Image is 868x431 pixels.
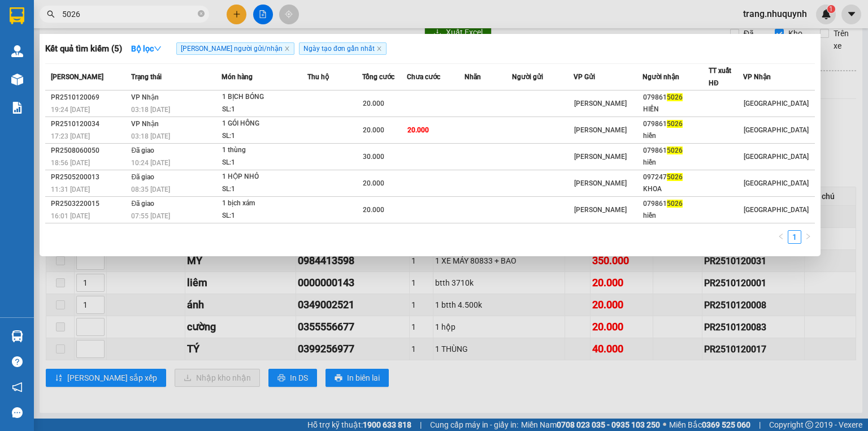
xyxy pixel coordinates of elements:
span: close [376,46,382,51]
span: Người gửi [512,73,543,81]
button: Bộ lọcdown [122,40,171,58]
span: [PERSON_NAME] [51,73,103,81]
li: Next Page [801,230,815,244]
span: 17:23 [DATE] [51,132,90,140]
span: message [12,407,23,418]
span: down [154,45,162,53]
div: KHOA [643,183,708,195]
span: Trạng thái [131,73,162,81]
span: 16:01 [DATE] [51,212,90,220]
li: 1 [788,230,801,244]
div: 1 HỘP NHỎ [222,171,307,183]
span: VP Nhận [131,120,159,128]
span: close-circle [198,9,205,20]
div: SL: 1 [222,157,307,169]
span: question-circle [12,356,23,367]
span: right [805,233,811,240]
span: 20.000 [363,126,384,134]
span: Người nhận [643,73,679,81]
span: [PERSON_NAME] [574,206,627,214]
span: left [778,233,784,240]
span: 10:24 [DATE] [131,159,170,167]
span: close [284,46,290,51]
span: 5026 [667,200,683,208]
strong: Bộ lọc [131,44,162,53]
span: Đã giao [131,146,154,154]
span: Thu hộ [307,73,329,81]
span: 03:18 [DATE] [131,132,170,140]
span: 11:31 [DATE] [51,186,90,193]
span: 20.000 [407,126,429,134]
div: PR2510120069 [51,92,128,104]
div: PR2510120034 [51,118,128,130]
div: 079861 [643,145,708,157]
input: Tìm tên, số ĐT hoặc mã đơn [62,8,196,20]
span: 20.000 [363,100,384,107]
span: notification [12,382,23,393]
span: 19:24 [DATE] [51,106,90,114]
div: SL: 1 [222,104,307,116]
div: 097247 [643,171,708,183]
strong: NHƯ QUỲNH [31,5,138,26]
span: TT xuất HĐ [709,67,731,87]
span: Chưa cước [407,73,440,81]
img: warehouse-icon [11,74,23,85]
span: Ngày tạo đơn gần nhất [299,42,387,55]
span: VP Nhận [743,73,771,81]
span: search [47,10,55,18]
span: 5026 [667,120,683,128]
span: 20.000 [363,179,384,187]
li: Previous Page [774,230,788,244]
img: solution-icon [11,102,23,114]
div: 1 thùng [222,144,307,157]
span: 20.000 [363,206,384,214]
img: warehouse-icon [11,45,23,57]
span: 08:35 [DATE] [131,186,170,193]
div: 079861 [643,92,708,104]
span: [PERSON_NAME] [574,100,627,107]
div: PR2503220015 [51,198,128,210]
img: logo-vxr [10,7,24,24]
div: SL: 1 [222,210,307,222]
div: SL: 1 [222,130,307,143]
button: right [801,230,815,244]
div: 079861 [643,198,708,210]
div: 1 GÓI HỒNG [222,118,307,130]
span: [PERSON_NAME] người gửi/nhận [176,42,294,55]
span: [PERSON_NAME] [574,126,627,134]
span: [PERSON_NAME] [574,179,627,187]
div: 1 BỊCH BÓNG [222,91,307,104]
span: 5026 [667,173,683,181]
span: [GEOGRAPHIC_DATA] [744,179,809,187]
span: 07:55 [DATE] [131,212,170,220]
p: VP [GEOGRAPHIC_DATA]: [5,41,165,68]
span: Món hàng [222,73,253,81]
span: [PERSON_NAME] [574,153,627,161]
div: hiền [643,157,708,169]
div: SL: 1 [222,183,307,196]
span: Đã giao [131,173,154,181]
span: [GEOGRAPHIC_DATA] [744,100,809,107]
span: 03:18 [DATE] [131,106,170,114]
span: Đã giao [131,200,154,208]
span: Nhãn [465,73,481,81]
span: [GEOGRAPHIC_DATA] [744,153,809,161]
span: Tổng cước [362,73,394,81]
span: 30.000 [363,153,384,161]
strong: 342 [PERSON_NAME], P1, Q10, TP.HCM - 0931 556 979 [5,42,164,68]
a: 1 [788,231,801,243]
span: [GEOGRAPHIC_DATA] [744,126,809,134]
div: PR2505200013 [51,171,128,183]
img: warehouse-icon [11,330,23,342]
span: VP Nhận [131,93,159,101]
h3: Kết quả tìm kiếm ( 5 ) [45,43,122,55]
span: 18:56 [DATE] [51,159,90,167]
span: VP Gửi [574,73,595,81]
div: 079861 [643,118,708,130]
span: close-circle [198,10,205,17]
span: 5026 [667,93,683,101]
div: hiền [643,210,708,222]
button: left [774,230,788,244]
div: HIỀN [643,104,708,115]
div: hiền [643,130,708,142]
